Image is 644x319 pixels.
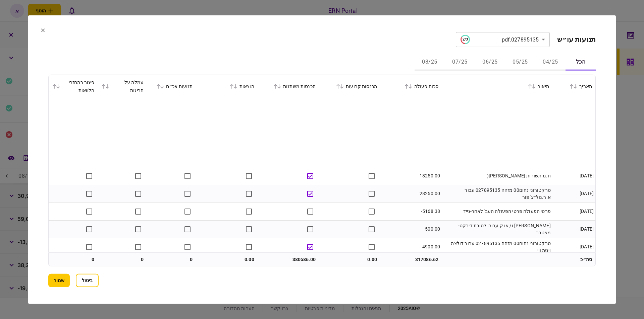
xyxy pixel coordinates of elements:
button: שמור [48,274,70,287]
td: 4900.00 [380,238,442,256]
td: ח.מ.תשורות [PERSON_NAME]( [442,167,552,185]
td: 28250.00 [380,185,442,203]
td: [DATE] [552,185,595,203]
td: [PERSON_NAME] ו/ או ק עבור: לטובת דירקט- מצטבר [442,220,552,238]
td: [DATE] [552,238,595,256]
button: 08/25 [415,54,445,70]
div: עמלה על חריגות [101,78,144,94]
td: 0 [98,253,147,266]
td: [DATE] [552,220,595,238]
button: הכל [566,54,596,70]
button: ביטול [76,274,99,287]
td: [DATE] [552,167,595,185]
button: 05/25 [505,54,535,70]
td: 18250.00 [380,167,442,185]
div: תנועות אכ״ם [150,82,193,90]
td: 317086.62 [380,253,442,266]
div: סכום פעולה [384,82,438,90]
td: 0 [147,253,196,266]
td: -5168.38 [380,203,442,220]
button: 06/25 [475,54,505,70]
td: סה״כ [552,253,595,266]
div: פיגור בהחזרי הלוואות [52,78,95,94]
text: 2/3 [462,37,468,42]
td: 0.00 [196,253,258,266]
td: 0.00 [319,253,380,266]
div: הכנסות קבועות [322,82,377,90]
div: 027895135.pdf [461,35,539,44]
button: 07/25 [445,54,475,70]
div: הכנסות משתנות [261,82,316,90]
h2: תנועות עו״ש [557,35,596,44]
td: טרקטורוני נחום00 מזהה 027895135 עבור דולצה ויטה ווי [442,238,552,256]
div: תאריך [556,82,592,90]
div: תיאור [445,82,549,90]
div: הוצאות [200,82,254,90]
td: 0 [49,253,98,266]
td: פרטי הפעולה פרטי הפעולה העב' לאחר-גייד [442,203,552,220]
td: טרקטורוני נחום00 מזהה 027895135 עבור א.ר.נולדג' פור [442,185,552,203]
td: -500.00 [380,220,442,238]
td: 380586.00 [258,253,319,266]
td: [DATE] [552,203,595,220]
button: 04/25 [535,54,566,70]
